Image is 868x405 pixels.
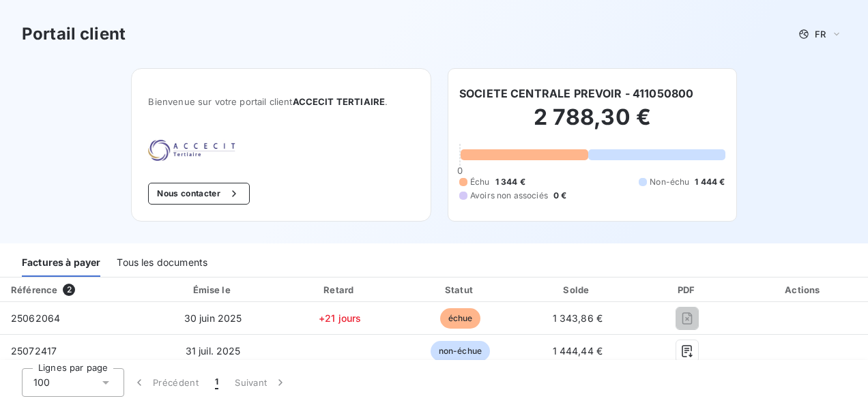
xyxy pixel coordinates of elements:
h2: 2 788,30 € [459,104,725,145]
span: 100 [33,376,50,389]
div: Retard [282,283,398,297]
div: Solde [522,283,633,297]
span: FR [815,29,826,40]
span: Avoirs non associés [470,190,548,202]
div: Actions [742,283,865,297]
span: 30 juin 2025 [184,312,242,324]
h3: Portail client [22,22,126,46]
button: Précédent [124,368,207,397]
span: 1 344 € [495,176,525,188]
span: non-échue [431,341,490,361]
span: Bienvenue sur votre portail client . [148,96,414,107]
span: 1 343,86 € [553,312,603,324]
span: 0 [457,165,463,176]
div: Statut [403,283,517,297]
span: +21 jours [319,312,361,324]
span: 1 444 € [695,176,725,188]
h6: SOCIETE CENTRALE PREVOIR - 411050800 [459,85,693,102]
div: Émise le [149,283,276,297]
span: 31 juil. 2025 [186,345,241,357]
span: 1 444,44 € [553,345,603,357]
span: 25072417 [11,345,57,357]
span: 1 [215,376,218,389]
button: Suivant [227,368,295,397]
span: échue [440,308,481,329]
span: 2 [63,284,75,296]
span: Non-échu [650,176,689,188]
div: Factures à payer [22,248,100,277]
div: PDF [638,283,737,297]
span: 0 € [553,190,566,202]
img: Company logo [148,140,235,161]
span: Échu [470,176,490,188]
button: Nous contacter [148,183,249,205]
span: ACCECIT TERTIAIRE [293,96,386,107]
button: 1 [207,368,227,397]
div: Tous les documents [117,248,207,277]
div: Référence [11,284,57,295]
span: 25062064 [11,312,60,324]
